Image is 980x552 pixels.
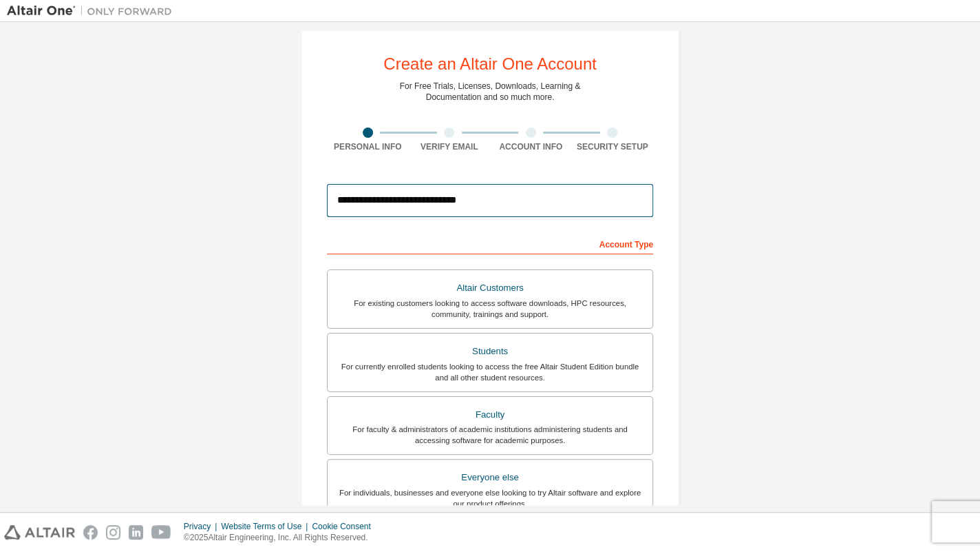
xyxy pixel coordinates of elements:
div: Account Type [327,232,653,254]
img: facebook.svg [83,525,98,540]
div: Security Setup [572,141,654,152]
p: © 2025 Altair Engineering, Inc. All Rights Reserved. [184,532,379,544]
img: altair_logo.svg [4,525,75,540]
div: Account Info [490,141,572,152]
img: linkedin.svg [129,525,143,540]
div: For faculty & administrators of academic institutions administering students and accessing softwa... [336,424,644,446]
div: Website Terms of Use [221,521,312,532]
div: Personal Info [327,141,409,152]
div: Everyone else [336,468,644,487]
div: For Free Trials, Licenses, Downloads, Learning & Documentation and so much more. [400,81,581,103]
div: Cookie Consent [312,521,379,532]
div: For existing customers looking to access software downloads, HPC resources, community, trainings ... [336,298,644,320]
img: instagram.svg [106,525,120,540]
div: Privacy [184,521,221,532]
div: For individuals, businesses and everyone else looking to try Altair software and explore our prod... [336,487,644,509]
img: Altair One [7,4,179,18]
div: Students [336,342,644,361]
div: Altair Customers [336,278,644,298]
img: youtube.svg [151,525,171,540]
div: For currently enrolled students looking to access the free Altair Student Edition bundle and all ... [336,361,644,383]
div: Faculty [336,405,644,425]
div: Create an Altair One Account [383,56,597,72]
div: Verify Email [409,141,491,152]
